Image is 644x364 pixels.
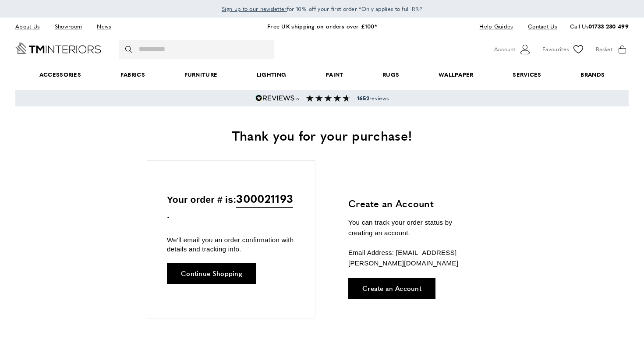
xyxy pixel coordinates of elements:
span: Favourites [542,45,569,54]
span: Create an Account [362,285,421,291]
p: Your order # is: . [167,190,295,223]
a: Services [493,61,561,88]
img: Reviews section [306,95,350,102]
a: Create an Account [348,278,435,299]
span: Account [494,45,515,54]
span: for 10% off your first order *Only applies to full RRP [222,5,422,13]
p: You can track your order status by creating an account. [348,217,478,238]
span: Thank you for your purchase! [232,126,412,145]
a: Sign up to our newsletter [222,4,287,13]
a: Showroom [48,21,88,32]
a: News [90,21,117,32]
p: Email Address: [EMAIL_ADDRESS][PERSON_NAME][DOMAIN_NAME] [348,247,478,269]
span: Sign up to our newsletter [222,5,287,13]
strong: 1652 [357,94,369,102]
span: Accessories [20,61,101,88]
a: 01733 230 499 [588,22,629,30]
a: Help Guides [473,21,519,32]
a: Go to Home page [15,42,101,54]
button: Customer Account [494,43,531,56]
p: Call Us [570,22,629,31]
button: Search [125,40,134,59]
h3: Create an Account [348,197,478,210]
a: Brands [561,61,624,88]
a: Wallpaper [419,61,493,88]
a: Continue Shopping [167,263,256,284]
span: reviews [357,95,389,102]
a: About Us [15,21,46,32]
a: Contact Us [521,21,557,32]
a: Favourites [542,43,585,56]
img: Reviews.io 5 stars [255,95,299,102]
span: 300021193 [236,190,293,208]
a: Furniture [165,61,237,88]
a: Free UK shipping on orders over £100* [267,22,377,30]
p: We'll email you an order confirmation with details and tracking info. [167,235,295,254]
a: Paint [306,61,363,88]
a: Rugs [363,61,419,88]
a: Lighting [237,61,306,88]
span: Continue Shopping [181,270,242,276]
a: Fabrics [101,61,165,88]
